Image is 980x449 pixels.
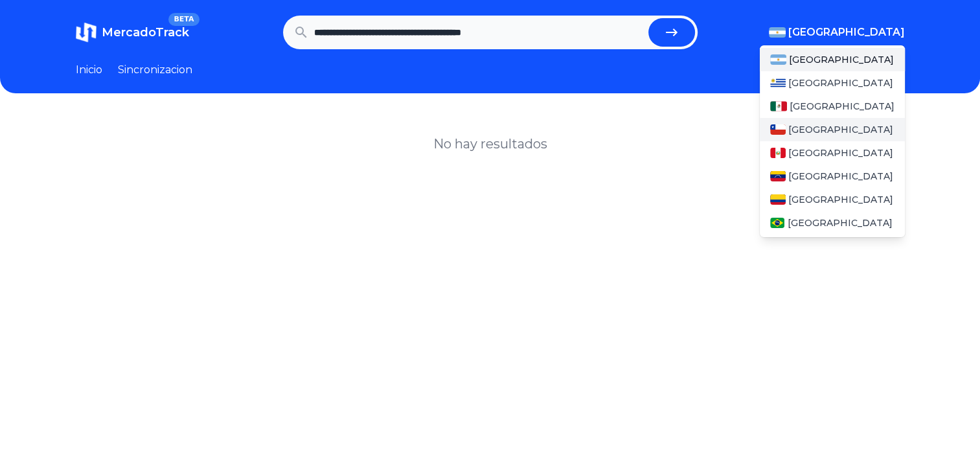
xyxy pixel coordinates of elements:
button: [GEOGRAPHIC_DATA] [769,25,905,40]
img: Argentina [769,27,786,38]
a: Inicio [76,62,102,78]
span: [GEOGRAPHIC_DATA] [788,25,905,40]
a: Sincronizacion [118,62,192,78]
img: Brasil [770,218,785,228]
img: Venezuela [770,171,786,181]
a: Peru[GEOGRAPHIC_DATA] [760,141,905,165]
a: MercadoTrackBETA [76,22,189,43]
img: Mexico [770,101,787,111]
span: BETA [168,13,199,26]
img: Uruguay [770,78,786,88]
h1: No hay resultados [433,135,547,153]
span: MercadoTrack [102,25,189,40]
span: [GEOGRAPHIC_DATA] [789,53,894,66]
a: Venezuela[GEOGRAPHIC_DATA] [760,165,905,188]
img: MercadoTrack [76,22,97,43]
img: Peru [770,148,786,158]
img: Chile [770,124,786,135]
a: Argentina[GEOGRAPHIC_DATA] [760,48,905,71]
a: Uruguay[GEOGRAPHIC_DATA] [760,71,905,95]
span: [GEOGRAPHIC_DATA] [787,216,892,229]
span: [GEOGRAPHIC_DATA] [788,76,893,89]
img: Argentina [770,54,787,65]
a: Chile[GEOGRAPHIC_DATA] [760,118,905,141]
a: Colombia[GEOGRAPHIC_DATA] [760,188,905,211]
a: Brasil[GEOGRAPHIC_DATA] [760,211,905,235]
span: [GEOGRAPHIC_DATA] [788,170,893,183]
span: [GEOGRAPHIC_DATA] [790,100,895,113]
img: Colombia [770,194,786,205]
span: [GEOGRAPHIC_DATA] [788,123,893,136]
a: Mexico[GEOGRAPHIC_DATA] [760,95,905,118]
span: [GEOGRAPHIC_DATA] [788,193,893,206]
span: [GEOGRAPHIC_DATA] [788,146,893,159]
